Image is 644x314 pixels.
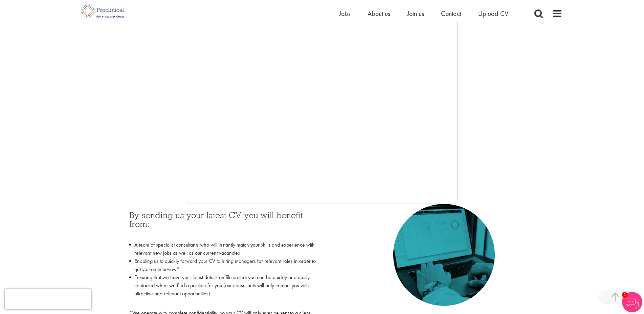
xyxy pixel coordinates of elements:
[368,9,390,18] a: About us
[441,9,461,18] a: Contact
[622,292,642,312] img: Chatbot
[622,292,628,298] span: 1
[5,289,91,309] iframe: reCAPTCHA
[407,9,424,18] a: Join us
[129,241,317,257] li: A team of specialist consultants who will instantly match your skills and experience with relevan...
[129,273,317,306] li: Ensuring that we have your latest details on file so that you can be quickly and easily contacted...
[339,9,351,18] a: Jobs
[129,211,317,237] h3: By sending us your latest CV you will benefit from:
[478,9,508,18] a: Upload CV
[129,257,317,273] li: Enabling us to quickly forward your CV to hiring managers for relevant roles in order to get you ...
